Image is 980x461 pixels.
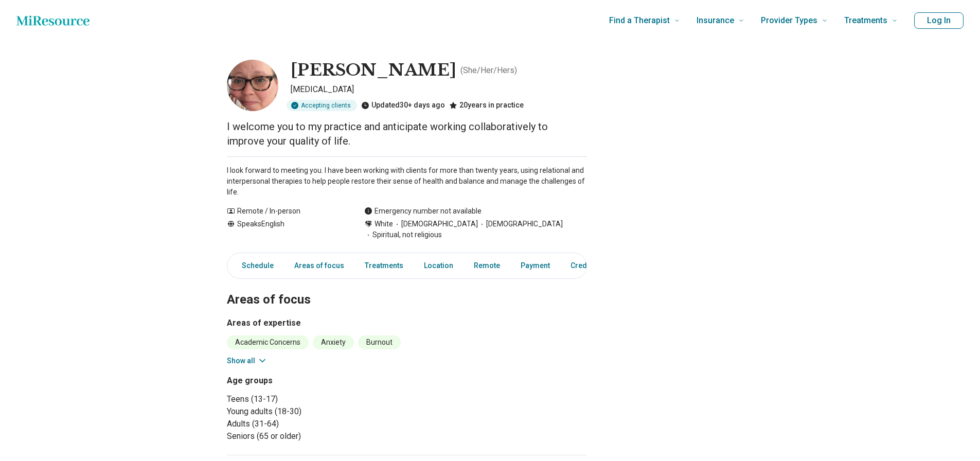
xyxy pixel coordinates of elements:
[761,13,817,28] span: Provider Types
[697,13,734,28] span: Insurance
[291,60,456,81] h1: [PERSON_NAME]
[468,255,506,276] a: Remote
[227,418,403,430] li: Adults (31-64)
[291,83,587,96] p: [MEDICAL_DATA]
[418,255,459,276] a: Location
[227,430,403,442] li: Seniors (65 or older)
[844,13,887,28] span: Treatments
[288,255,350,276] a: Areas of focus
[564,255,616,276] a: Credentials
[227,335,309,349] li: Academic Concerns
[227,60,278,111] img: Robyn Long, Psychologist
[375,219,393,229] span: White
[287,100,357,111] div: Accepting clients
[227,206,344,217] div: Remote / In-person
[227,356,268,366] button: Show all
[449,100,524,111] div: 20 years in practice
[393,219,478,229] span: [DEMOGRAPHIC_DATA]
[514,255,556,276] a: Payment
[227,165,587,198] p: I look forward to meeting you. I have been working with clients for more than twenty years, using...
[359,255,409,276] a: Treatments
[227,119,587,148] p: I welcome you to my practice and anticipate working collaboratively to improve your quality of life.
[313,335,354,349] li: Anxiety
[227,267,587,309] h2: Areas of focus
[478,219,563,229] span: [DEMOGRAPHIC_DATA]
[358,335,401,349] li: Burnout
[227,219,344,240] div: Speaks English
[16,10,90,31] a: Home page
[229,255,280,276] a: Schedule
[361,100,445,111] div: Updated 30+ days ago
[609,13,670,28] span: Find a Therapist
[914,12,964,29] button: Log In
[227,393,403,405] li: Teens (13-17)
[227,375,403,387] h3: Age groups
[227,317,587,329] h3: Areas of expertise
[227,405,403,418] li: Young adults (18-30)
[364,206,482,217] div: Emergency number not available
[460,64,517,77] p: ( She/Her/Hers )
[364,229,442,240] span: Spiritual, not religious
